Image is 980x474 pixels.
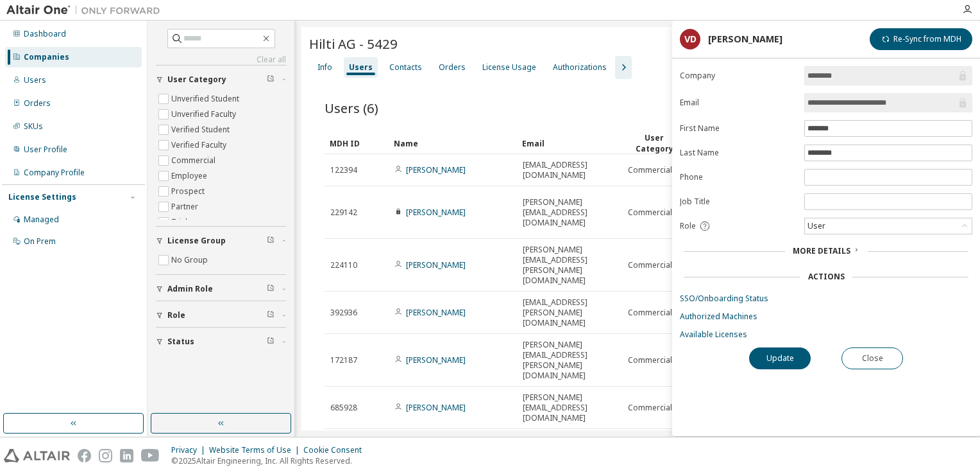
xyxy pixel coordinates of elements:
span: 229142 [330,207,357,218]
button: Role [156,301,286,329]
span: Clear filter [267,284,275,294]
a: [PERSON_NAME] [406,259,466,270]
a: [PERSON_NAME] [406,402,466,413]
span: Commercial [628,260,672,270]
img: facebook.svg [78,449,91,462]
img: linkedin.svg [120,449,133,462]
button: Admin Role [156,275,286,303]
span: [EMAIL_ADDRESS][PERSON_NAME][DOMAIN_NAME] [523,297,616,328]
span: User Category [167,75,226,85]
a: [PERSON_NAME] [406,164,466,175]
label: Last Name [680,148,797,158]
div: Managed [24,215,59,225]
div: User Category [627,132,681,154]
span: Commercial [628,308,672,318]
label: No Group [171,252,210,268]
span: Commercial [628,355,672,365]
label: Job Title [680,197,797,207]
label: Verified Student [171,122,232,137]
span: Commercial [628,165,672,175]
label: Unverified Student [171,91,242,107]
a: Available Licenses [680,329,972,340]
img: instagram.svg [99,449,112,462]
a: [PERSON_NAME] [406,207,466,218]
label: Verified Faculty [171,137,229,153]
span: [PERSON_NAME][EMAIL_ADDRESS][DOMAIN_NAME] [523,197,616,228]
button: Update [749,347,811,369]
span: Commercial [628,403,672,413]
button: License Group [156,227,286,255]
a: [PERSON_NAME] [406,355,466,365]
span: Clear filter [267,310,275,320]
div: Orders [439,62,466,73]
button: Re-Sync from MDH [870,28,972,50]
div: Email [522,133,617,154]
button: User Category [156,66,286,94]
div: Dashboard [24,29,66,39]
label: Employee [171,168,210,184]
a: [PERSON_NAME] [406,307,466,318]
span: Commercial [628,207,672,218]
span: Status [167,337,194,347]
div: Users [349,62,373,73]
div: Company Profile [24,168,85,178]
div: Contacts [389,62,422,73]
span: Clear filter [267,337,275,347]
span: 685928 [330,403,357,413]
div: License Settings [8,192,76,202]
div: SKUs [24,121,43,132]
label: Company [680,71,797,81]
label: Phone [680,172,797,182]
div: [PERSON_NAME] [708,34,782,44]
img: youtube.svg [141,449,160,462]
button: Close [841,347,903,369]
span: [PERSON_NAME][EMAIL_ADDRESS][DOMAIN_NAME] [523,392,616,423]
label: Commercial [171,153,218,168]
span: [PERSON_NAME][EMAIL_ADDRESS][PERSON_NAME][DOMAIN_NAME] [523,340,616,381]
span: 392936 [330,308,357,318]
span: Clear filter [267,75,275,85]
div: Privacy [171,445,209,455]
span: [EMAIL_ADDRESS][DOMAIN_NAME] [523,160,616,180]
span: Users (6) [325,99,378,117]
div: VD [680,29,700,49]
div: Orders [24,98,51,109]
div: MDH ID [330,133,384,154]
button: Status [156,328,286,356]
a: SSO/Onboarding Status [680,294,972,304]
div: Info [317,62,332,73]
span: More Details [793,245,850,256]
div: On Prem [24,236,56,247]
a: Clear all [156,55,286,65]
span: License Group [167,236,226,246]
div: Users [24,75,46,85]
div: User Profile [24,145,67,155]
div: User [805,218,972,234]
label: Partner [171,199,201,215]
div: License Usage [482,62,536,73]
span: [PERSON_NAME][EMAIL_ADDRESS][PERSON_NAME][DOMAIN_NAME] [523,245,616,286]
p: © 2025 Altair Engineering, Inc. All Rights Reserved. [171,455,369,466]
label: Prospect [171,184,207,199]
span: 122394 [330,165,357,175]
label: First Name [680,123,797,134]
label: Unverified Faculty [171,107,239,122]
div: Website Terms of Use [209,445,303,455]
span: Clear filter [267,236,275,246]
div: User [806,219,827,233]
div: Cookie Consent [303,445,369,455]
span: 224110 [330,260,357,270]
span: 172187 [330,355,357,365]
div: Authorizations [553,62,607,73]
img: altair_logo.svg [4,449,70,462]
label: Email [680,98,797,108]
span: Admin Role [167,284,213,294]
a: Authorized Machines [680,312,972,322]
span: Role [167,310,185,320]
img: Altair One [6,4,167,17]
span: Hilti AG - 5429 [309,35,398,53]
div: Name [394,133,512,154]
label: Trial [171,215,190,230]
span: Role [680,221,696,231]
div: Actions [808,272,845,282]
